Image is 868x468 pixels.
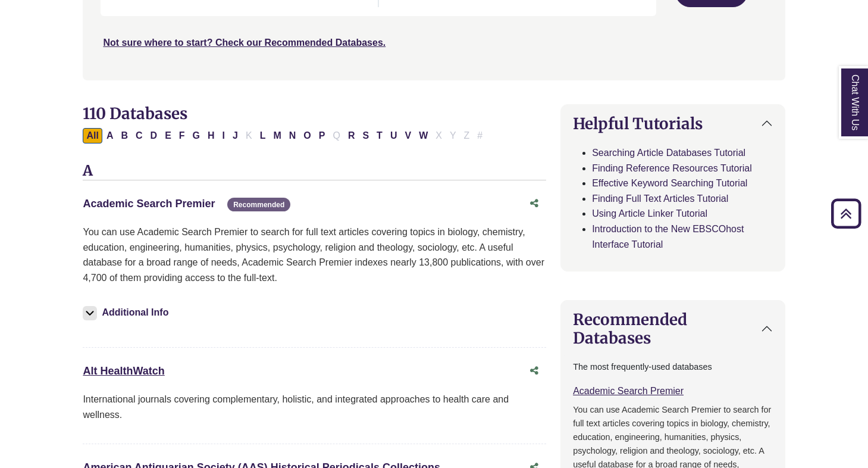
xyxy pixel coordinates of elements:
button: Filter Results C [132,128,146,143]
button: Additional Info [83,304,172,321]
div: Alpha-list to filter by first letter of database name [83,130,487,140]
button: Filter Results B [117,128,131,143]
button: Filter Results P [315,128,329,143]
button: Filter Results G [189,128,203,143]
button: Recommended Databases [561,301,784,357]
a: Back to Top [827,205,865,221]
button: Filter Results J [229,128,242,143]
button: Filter Results T [373,128,386,143]
button: Share this database [522,192,546,215]
p: The most frequently-used databases [573,360,772,374]
a: Academic Search Premier [83,198,215,210]
button: All [83,128,102,143]
button: Filter Results O [300,128,314,143]
a: Searching Article Databases Tutorial [592,148,745,158]
h3: A [83,163,546,180]
button: Filter Results N [286,128,300,143]
button: Filter Results M [270,128,284,143]
button: Filter Results I [219,128,228,143]
p: You can use Academic Search Premier to search for full text articles covering topics in biology, ... [83,224,546,285]
button: Filter Results D [147,128,161,143]
span: 110 Databases [83,104,187,123]
button: Filter Results A [103,128,117,143]
button: Share this database [522,360,546,382]
button: Filter Results V [401,128,415,143]
button: Filter Results W [415,128,431,143]
button: Filter Results R [344,128,359,143]
p: International journals covering complementary, holistic, and integrated approaches to health care... [83,392,546,422]
button: Filter Results E [161,128,175,143]
button: Filter Results U [387,128,401,143]
button: Filter Results H [204,128,218,143]
a: Not sure where to start? Check our Recommended Databases. [103,38,386,48]
a: Effective Keyword Searching Tutorial [592,178,747,188]
a: Finding Reference Resources Tutorial [592,163,752,173]
a: Introduction to the New EBSCOhost Interface Tutorial [592,224,744,249]
button: Helpful Tutorials [561,105,784,142]
button: Filter Results S [359,128,372,143]
a: Alt HealthWatch [83,365,164,377]
a: Using Article Linker Tutorial [592,208,707,219]
a: Academic Search Premier [573,386,684,396]
button: Filter Results L [256,128,270,143]
a: Finding Full Text Articles Tutorial [592,194,728,204]
button: Filter Results F [176,128,189,143]
span: Recommended [227,198,290,211]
